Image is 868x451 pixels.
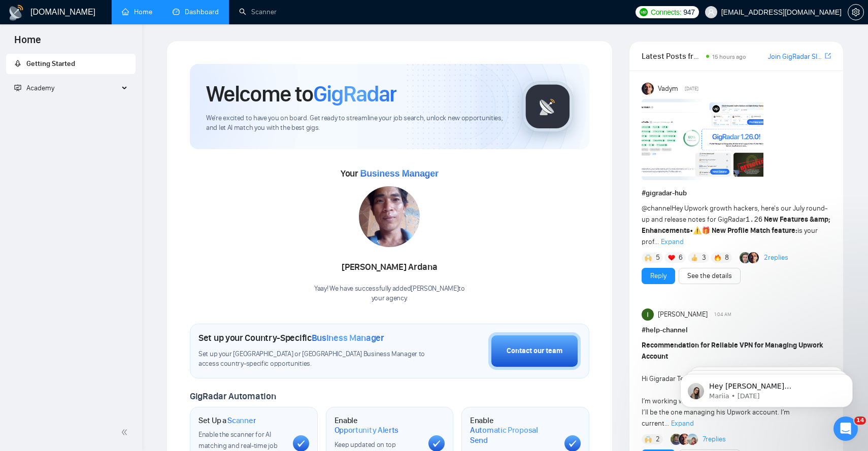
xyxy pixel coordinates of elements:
[665,353,868,424] iframe: Intercom notifications message
[173,8,219,16] a: dashboardDashboard
[335,425,399,435] span: Opportunity Alerts
[122,8,152,16] a: homeHome
[6,32,49,54] span: Home
[190,391,276,402] span: GigRadar Automation
[507,345,562,357] div: Contact our team
[335,415,421,435] h1: Enable
[658,309,708,320] span: [PERSON_NAME]
[314,284,465,303] div: Yaay! We have successfully added [PERSON_NAME] to
[642,308,654,321] img: Ivan Dela Rama
[679,253,683,263] span: 6
[314,294,465,303] p: your agency .
[687,434,698,445] img: Joaquin Arcardini
[642,188,831,199] h1: # gigradar-hub
[314,259,465,276] div: [PERSON_NAME] Ardana
[198,415,256,426] h1: Set Up a
[642,50,703,62] span: Latest Posts from the GigRadar Community
[714,310,731,319] span: 1:04 AM
[848,4,864,20] button: setting
[14,84,54,92] span: Academy
[488,332,581,370] button: Contact our team
[661,237,684,246] span: Expand
[693,226,702,235] span: ⚠️
[522,81,573,132] img: gigradar-logo.png
[708,9,715,16] span: user
[341,168,439,179] span: Your
[26,84,54,92] span: Academy
[740,252,751,263] img: Alex B
[642,204,672,213] span: @channel
[650,270,666,282] a: Reply
[640,8,648,16] img: upwork-logo.png
[702,253,706,263] span: 3
[360,168,438,179] span: Business Manager
[825,51,831,61] a: export
[712,226,797,235] strong: New Profile Match feature:
[206,80,396,108] h1: Welcome to
[848,8,864,16] a: setting
[470,415,556,445] h1: Enable
[714,254,721,261] img: 🔥
[198,350,428,369] span: Set up your [GEOGRAPHIC_DATA] or [GEOGRAPHIC_DATA] Business Manager to access country-specific op...
[239,8,277,16] a: searchScanner
[26,59,75,68] span: Getting Started
[642,99,763,180] img: F09AC4U7ATU-image.png
[8,5,24,21] img: logo
[198,332,384,343] h1: Set up your Country-Specific
[679,268,741,284] button: See the details
[227,415,256,426] span: Scanner
[359,186,420,247] img: 1708931927960-WhatsApp%20Image%202024-02-20%20at%2013.02.08.jpeg
[712,53,746,60] span: 15 hours ago
[642,325,831,336] h1: # help-channel
[687,270,732,282] a: See the details
[651,7,681,18] span: Connects:
[703,434,726,444] a: 7replies
[725,253,729,263] span: 8
[746,216,763,224] code: 1.26
[691,254,698,261] img: 👍
[206,114,506,133] span: We're excited to have you on board. Get ready to streamline your job search, unlock new opportuni...
[668,254,675,261] img: ❤️
[854,417,866,425] span: 14
[645,254,652,261] img: 🙌
[685,84,698,93] span: [DATE]
[470,425,556,445] span: Automatic Proposal Send
[671,434,682,445] img: Toby Fox-Mason
[642,204,831,246] span: Hey Upwork growth hackers, here's our July round-up and release notes for GigRadar • is your prof...
[768,51,823,62] a: Join GigRadar Slack Community
[642,83,654,95] img: Vadym
[764,253,788,263] a: 2replies
[645,436,652,443] img: 🙌
[848,8,863,16] span: setting
[658,83,678,94] span: Vadym
[14,84,21,91] span: fund-projection-screen
[313,80,396,108] span: GigRadar
[702,226,710,235] span: 🎁
[14,60,21,67] span: rocket
[656,253,660,263] span: 5
[6,54,136,74] li: Getting Started
[825,52,831,60] span: export
[642,341,824,428] span: Hi Gigradar Team, I’m working with @<[PERSON_NAME]> under his agency, and I’ll be the one managin...
[312,332,384,343] span: Business Manager
[833,417,858,441] iframe: Intercom live chat
[121,427,131,437] span: double-left
[642,341,823,361] strong: Recommendation for Reliable VPN for Managing Upwork Account
[642,268,675,284] button: Reply
[656,434,660,444] span: 2
[683,7,694,18] span: 947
